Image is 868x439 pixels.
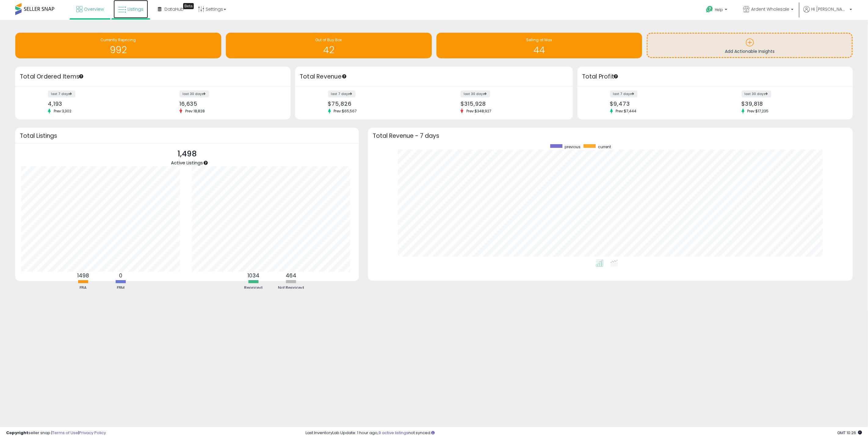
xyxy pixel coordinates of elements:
[610,101,711,107] div: $9,473
[65,285,101,291] div: FBA
[463,108,494,114] span: Prev: $348,927
[744,108,772,114] span: Prev: $17,235
[742,101,842,107] div: $39,818
[248,272,259,279] b: 1034
[179,90,209,97] label: last 30 days
[102,285,139,291] div: FBM
[286,272,296,279] b: 464
[725,48,775,54] span: Add Actionable Insights
[803,6,852,20] a: Hi [PERSON_NAME]
[119,272,122,279] b: 0
[613,108,640,114] span: Prev: $7,444
[203,160,208,166] div: Tooltip anchor
[742,90,771,97] label: last 30 days
[565,144,580,149] span: previous
[48,101,148,107] div: 4,193
[300,72,568,81] h3: Total Revenue
[648,34,852,57] a: Add Actionable Insights
[171,148,203,160] p: 1,498
[84,6,104,12] span: Overview
[183,3,194,9] div: Tooltip anchor
[20,72,286,81] h3: Total Ordered Items
[706,5,713,13] i: Get Help
[15,33,221,58] a: Currently Repricing 992
[598,144,611,149] span: current
[751,6,789,12] span: Ardent Wholesale
[610,90,638,97] label: last 7 days
[78,74,84,79] div: Tooltip anchor
[273,285,309,291] div: Not Repriced
[461,101,562,107] div: $315,928
[77,272,89,279] b: 1498
[128,6,143,12] span: Listings
[235,285,272,291] div: Repriced
[373,134,848,138] h3: Total Revenue - 7 days
[461,90,490,97] label: last 30 days
[18,45,218,55] h1: 992
[811,6,848,12] span: Hi [PERSON_NAME]
[229,45,429,55] h1: 42
[342,74,347,79] div: Tooltip anchor
[165,6,184,12] span: DataHub
[171,159,203,166] span: Active Listings
[48,90,75,97] label: last 7 days
[526,37,552,42] span: Selling at Max
[613,74,619,79] div: Tooltip anchor
[100,37,136,42] span: Currently Repricing
[328,90,356,97] label: last 7 days
[582,72,848,81] h3: Total Profit
[316,37,342,42] span: Out of Buy Box
[436,33,642,58] a: Selling at Max 44
[20,134,354,138] h3: Total Listings
[701,1,733,20] a: Help
[51,108,74,114] span: Prev: 3,302
[179,101,280,107] div: 16,635
[328,101,429,107] div: $75,826
[331,108,360,114] span: Prev: $65,567
[715,7,723,12] span: Help
[226,33,432,58] a: Out of Buy Box 42
[182,108,208,114] span: Prev: 18,828
[439,45,639,55] h1: 44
